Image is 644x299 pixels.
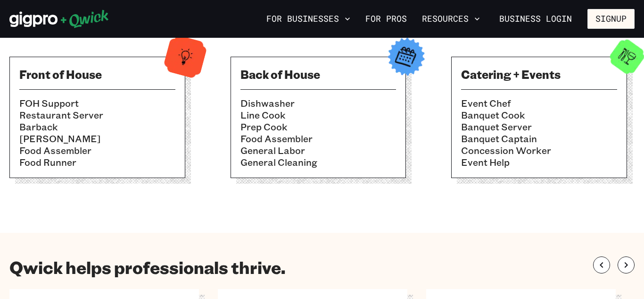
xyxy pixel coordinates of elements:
h3: Back of House [240,67,396,82]
li: Dishwasher [240,97,396,109]
li: Prep Cook [240,121,396,133]
li: Banquet Captain [461,133,617,145]
li: Banquet Server [461,121,617,133]
li: Line Cook [240,109,396,121]
li: Event Chef [461,97,617,109]
li: Banquet Cook [461,109,617,121]
li: Barback [19,121,175,133]
li: Food Runner [19,156,175,168]
li: Event Help [461,156,617,168]
li: Food Assembler [240,133,396,145]
a: For Pros [362,11,411,27]
button: Resources [418,11,484,27]
h1: Qwick helps professionals thrive. [9,256,285,278]
li: General Labor [240,145,396,156]
li: General Cleaning [240,156,396,168]
li: Concession Worker [461,145,617,156]
a: Business Login [491,9,580,29]
li: FOH Support [19,97,175,109]
li: [PERSON_NAME] [19,133,175,145]
button: Signup [587,9,635,29]
h3: Catering + Events [461,67,617,82]
button: For Businesses [263,11,354,27]
li: Restaurant Server [19,109,175,121]
h3: Front of House [19,67,175,82]
li: Food Assembler [19,145,175,156]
